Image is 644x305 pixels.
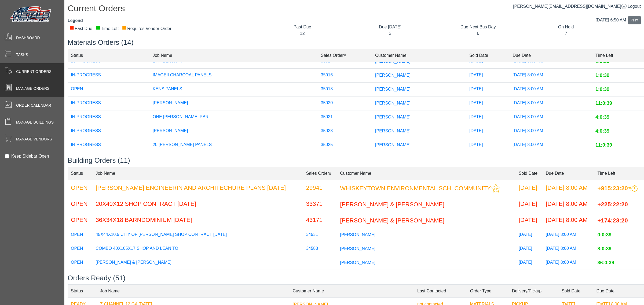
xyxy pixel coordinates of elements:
[340,260,375,265] span: [PERSON_NAME]
[515,242,543,256] td: [DATE]
[491,184,500,193] img: This customer should be prioritized
[628,16,641,24] button: Print
[149,82,318,96] td: KENS PANELS
[96,25,119,32] div: Time Left
[318,82,372,96] td: 35018
[375,115,411,119] span: [PERSON_NAME]
[149,96,318,110] td: [PERSON_NAME]
[510,82,592,96] td: [DATE] 8:00 AM
[68,68,149,82] td: IN-PROGRESS
[515,167,543,180] td: Sold Date
[69,25,92,32] div: Past Due
[598,201,628,208] span: +225:22:20
[16,136,52,142] span: Manage Vendors
[318,110,372,124] td: 35021
[16,120,54,125] span: Manage Buildings
[68,274,644,282] h3: Orders Ready (51)
[513,3,641,10] div: |
[543,256,594,270] td: [DATE] 8:00 AM
[526,24,606,30] div: On Hold
[68,96,149,110] td: IN-PROGRESS
[375,59,411,64] span: [PERSON_NAME]
[595,87,609,92] span: 1:0:39
[303,212,337,228] td: 43171
[68,38,644,47] h3: Materials Orders (14)
[68,284,97,297] td: Status
[16,69,52,75] span: Current Orders
[375,143,411,147] span: [PERSON_NAME]
[96,25,100,29] div: ■
[68,3,644,15] h1: Current Orders
[350,24,430,30] div: Due [DATE]
[510,138,592,152] td: [DATE] 8:00 AM
[262,24,342,30] div: Past Due
[438,30,518,37] div: 6
[318,124,372,138] td: 35023
[510,68,592,82] td: [DATE] 8:00 AM
[628,4,641,9] span: Logout
[16,103,51,108] span: Order Calendar
[595,128,609,134] span: 4:0:39
[466,96,509,110] td: [DATE]
[92,228,303,242] td: 45X44X10.5 CITY OF [PERSON_NAME] SHOP CONTRACT [DATE]
[303,242,337,256] td: 34583
[598,246,612,251] span: 8:0:39
[68,124,149,138] td: IN-PROGRESS
[303,180,337,196] td: 29941
[515,212,543,228] td: [DATE]
[340,201,444,208] span: [PERSON_NAME] & [PERSON_NAME]
[92,212,303,228] td: 36X34X18 BARNDOMINIUM [DATE]
[149,68,318,82] td: IMAGEII CHARCOAL PANELS
[290,284,414,297] td: Customer Name
[318,138,372,152] td: 35025
[68,110,149,124] td: IN-PROGRESS
[595,142,612,148] span: 11:0:39
[149,49,318,62] td: Job Name
[592,49,644,62] td: Time Left
[11,153,49,159] label: Keep Sidebar Open
[467,284,509,297] td: Order Type
[68,138,149,152] td: IN-PROGRESS
[375,73,411,77] span: [PERSON_NAME]
[558,284,593,297] td: Sold Date
[543,196,594,212] td: [DATE] 8:00 AM
[340,246,375,251] span: [PERSON_NAME]
[414,284,467,297] td: Last Contacted
[68,256,92,270] td: OPEN
[337,167,515,180] td: Customer Name
[595,73,609,78] span: 1:0:39
[303,228,337,242] td: 34531
[466,110,509,124] td: [DATE]
[595,101,612,106] span: 11:0:39
[350,30,430,37] div: 3
[543,228,594,242] td: [DATE] 8:00 AM
[598,185,628,191] span: +915:23:20
[68,242,92,256] td: OPEN
[68,228,92,242] td: OPEN
[303,167,337,180] td: Sales Order#
[303,196,337,212] td: 33371
[92,180,303,196] td: [PERSON_NAME] ENGINEERIN AND ARCHITECHURE PLANS [DATE]
[68,82,149,96] td: OPEN
[68,212,92,228] td: OPEN
[8,5,54,25] img: Metals Direct Inc Logo
[438,24,518,30] div: Due Next Bus Day
[68,196,92,212] td: OPEN
[340,217,444,224] span: [PERSON_NAME] & [PERSON_NAME]
[69,25,74,29] div: ■
[318,49,372,62] td: Sales Order#
[598,217,628,224] span: +174:23:20
[16,86,49,91] span: Manage Orders
[16,35,40,41] span: Dashboard
[515,196,543,212] td: [DATE]
[68,156,644,165] h3: Building Orders (11)
[510,49,592,62] td: Due Date
[149,138,318,152] td: 20 [PERSON_NAME] PANELS
[68,18,83,23] strong: Legend
[340,232,375,237] span: [PERSON_NAME]
[510,110,592,124] td: [DATE] 8:00 AM
[318,96,372,110] td: 35020
[92,256,303,270] td: [PERSON_NAME] & [PERSON_NAME]
[510,124,592,138] td: [DATE] 8:00 AM
[68,270,92,284] td: OPEN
